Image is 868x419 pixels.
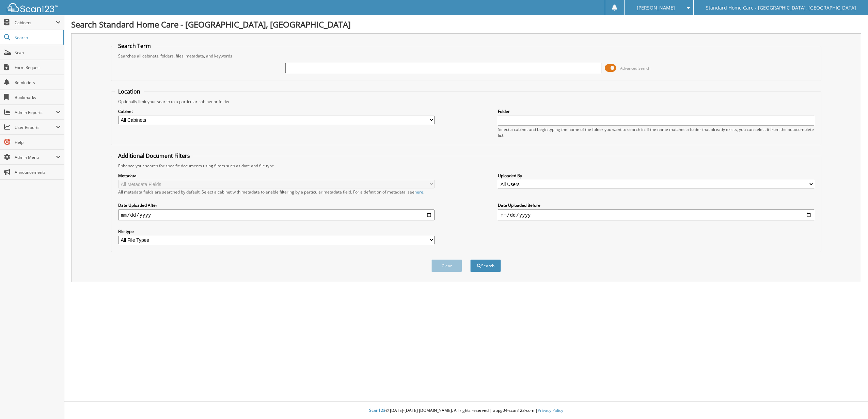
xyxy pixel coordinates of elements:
span: Admin Reports [15,110,56,115]
span: Announcements [15,169,61,175]
span: Scan123 [369,407,385,413]
span: Reminders [15,80,61,85]
span: Bookmarks [15,95,61,100]
span: User Reports [15,124,56,130]
div: Select a cabinet and begin typing the name of the folder you want to search in. If the name match... [498,127,814,138]
h1: Search Standard Home Care - [GEOGRAPHIC_DATA], [GEOGRAPHIC_DATA] [71,19,861,30]
span: [PERSON_NAME] [637,6,675,10]
span: Advanced Search [620,66,650,71]
a: Privacy Policy [538,407,563,413]
label: File type [118,229,435,234]
legend: Search Term [115,42,154,50]
span: Scan [15,50,61,55]
span: Form Request [15,65,61,70]
span: Standard Home Care - [GEOGRAPHIC_DATA], [GEOGRAPHIC_DATA] [706,6,856,10]
div: Enhance your search for specific documents using filters such as date and file type. [115,163,818,169]
button: Clear [431,259,462,272]
span: Help [15,139,61,145]
label: Folder [498,108,814,114]
legend: Additional Document Filters [115,152,193,160]
div: All metadata fields are searched by default. Select a cabinet with metadata to enable filtering b... [118,189,435,195]
legend: Location [115,88,144,95]
label: Date Uploaded After [118,202,435,208]
div: Optionally limit your search to a particular cabinet or folder [115,99,818,104]
div: © [DATE]-[DATE] [DOMAIN_NAME]. All rights reserved | appg04-scan123-com | [64,402,868,419]
label: Uploaded By [498,173,814,179]
label: Metadata [118,173,435,179]
span: Admin Menu [15,154,56,160]
input: end [498,209,814,220]
a: here [414,189,423,195]
label: Date Uploaded Before [498,202,814,208]
button: Search [470,259,501,272]
input: start [118,209,435,220]
div: Searches all cabinets, folders, files, metadata, and keywords [115,53,818,59]
img: scan123-logo-white.svg [7,3,58,12]
label: Cabinet [118,108,435,114]
span: Search [15,35,60,40]
span: Cabinets [15,20,56,26]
